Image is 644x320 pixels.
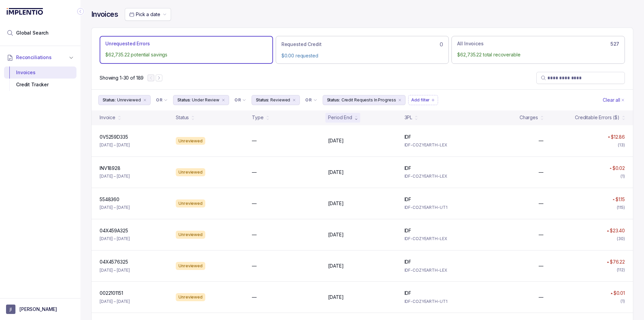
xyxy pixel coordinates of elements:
[6,305,15,314] span: User initials
[617,204,625,211] div: (115)
[612,199,614,200] img: red pointer upwards
[16,54,52,61] span: Reconciliations
[328,294,343,301] p: [DATE]
[618,142,625,148] div: (13)
[192,97,219,103] p: Under Review
[176,137,205,145] div: Unreviewed
[76,7,85,15] div: Collapse Icon
[328,137,343,144] p: [DATE]
[328,200,343,207] p: [DATE]
[176,293,205,301] div: Unreviewed
[252,231,257,238] p: —
[405,235,473,242] p: IDF-COZYEARTH-LEX
[281,52,443,59] p: $0.00 requested
[305,97,312,103] p: OR
[117,97,141,103] p: Unreviewed
[252,95,300,105] li: Filter Chip Reviewed
[100,36,625,63] ul: Action Tab Group
[100,227,128,234] p: 04X459A325
[457,40,483,47] p: All Invoices
[100,204,130,211] p: [DATE] – [DATE]
[153,95,170,105] button: Filter Chip Connector undefined
[105,51,267,58] p: $62,735.22 potential savings
[328,263,343,269] p: [DATE]
[98,95,601,105] ul: Filter Group
[621,298,625,305] div: (1)
[100,196,119,203] p: 5548360
[341,97,396,103] p: Credit Requests In Progress
[100,75,144,81] p: Showing 1-30 of 189
[575,114,620,121] div: Creditable Errors ($)
[539,200,543,207] p: —
[103,97,116,103] p: Status:
[281,41,322,48] p: Requested Credit
[607,230,609,232] img: red pointer upwards
[397,97,402,103] div: remove content
[252,114,263,121] div: Type
[305,97,317,103] li: Filter Chip Connector undefined
[100,267,130,274] p: [DATE] – [DATE]
[234,97,246,103] li: Filter Chip Connector undefined
[136,11,160,17] span: Pick a date
[610,227,625,234] p: $23.40
[609,168,611,169] img: red pointer upwards
[405,204,473,211] p: IDF-COZYEARTH-UT1
[405,227,412,234] p: IDF
[405,134,412,140] p: IDF
[100,165,120,172] p: INV18928
[291,97,297,103] div: remove content
[156,97,162,103] p: OR
[610,259,625,265] p: $76.22
[539,169,543,176] p: —
[323,95,406,105] button: Filter Chip Credit Requests In Progress
[328,169,343,176] p: [DATE]
[610,41,619,47] h6: 527
[252,294,257,301] p: —
[405,298,473,305] p: IDF-COZYEARTH-UT1
[98,95,151,105] button: Filter Chip Unreviewed
[156,97,168,103] li: Filter Chip Connector undefined
[612,165,625,172] p: $0.02
[177,97,191,103] p: Status:
[617,235,625,242] div: (30)
[234,97,241,103] p: OR
[252,169,257,176] p: —
[9,79,71,91] div: Credit Tracker
[608,136,610,138] img: red pointer upwards
[405,290,412,296] p: IDF
[520,114,538,121] div: Charges
[617,267,625,273] div: (112)
[176,262,205,270] div: Unreviewed
[601,95,626,105] button: Clear Filters
[173,95,229,105] button: Filter Chip Under Review
[6,305,74,314] button: User initials[PERSON_NAME]
[176,199,205,208] div: Unreviewed
[408,95,438,105] button: Filter Chip Add filter
[610,292,612,294] img: red pointer upwards
[221,97,226,103] div: remove content
[100,259,128,265] p: 04X4576325
[125,8,171,21] button: Date Range Picker
[252,200,257,207] p: —
[4,65,76,92] div: Reconciliations
[256,97,269,103] p: Status:
[105,40,150,47] p: Unrequested Errors
[539,231,543,238] p: —
[405,165,412,172] p: IDF
[142,97,148,103] div: remove content
[176,114,189,121] div: Status
[100,290,123,296] p: 0022101151
[328,231,343,238] p: [DATE]
[129,11,160,18] search: Date Range Picker
[4,50,76,65] button: Reconciliations
[281,40,443,48] div: 0
[613,290,625,296] p: $0.01
[405,267,473,274] p: IDF-COZYEARTH-LEX
[411,97,430,103] p: Add filter
[303,95,320,105] button: Filter Chip Connector undefined
[19,306,57,313] p: [PERSON_NAME]
[16,30,49,36] span: Global Search
[100,235,130,242] p: [DATE] – [DATE]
